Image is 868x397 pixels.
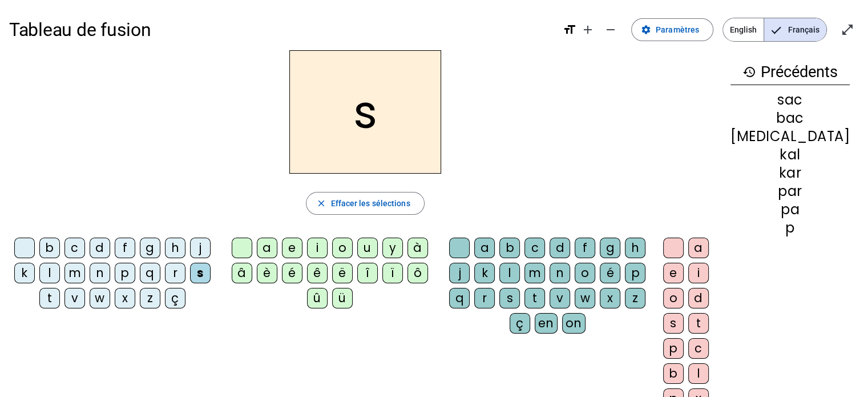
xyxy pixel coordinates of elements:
div: en [535,313,558,334]
div: t [688,313,709,334]
mat-icon: close [316,198,326,208]
h3: Précédents [730,59,850,85]
div: h [625,238,645,258]
div: p [115,263,135,283]
div: a [257,238,277,258]
div: d [688,288,709,308]
mat-icon: remove [604,23,617,37]
div: t [524,288,545,308]
div: g [600,238,620,258]
div: k [474,263,495,283]
div: e [663,263,684,283]
div: h [165,238,185,258]
div: x [600,288,620,308]
div: f [575,238,595,258]
div: r [474,288,495,308]
span: English [723,18,764,41]
div: î [357,263,378,283]
div: q [140,263,160,283]
h2: s [289,50,441,174]
div: i [307,238,328,258]
div: kar [730,166,850,180]
div: z [625,288,645,308]
span: Français [764,18,826,41]
div: k [14,263,35,283]
div: p [625,263,645,283]
div: s [499,288,520,308]
div: é [600,263,620,283]
mat-icon: open_in_full [841,23,854,37]
div: o [663,288,684,308]
div: c [524,238,545,258]
div: û [307,288,328,308]
button: Diminuer la taille de la police [599,18,622,41]
div: on [562,313,586,334]
div: ç [165,288,185,308]
mat-icon: format_size [563,23,576,37]
div: l [499,263,520,283]
div: â [232,263,252,283]
div: par [730,185,850,198]
div: b [499,238,520,258]
div: ç [510,313,530,334]
mat-icon: settings [641,25,651,35]
div: b [39,238,60,258]
span: Paramètres [656,23,699,37]
div: c [688,338,709,359]
div: d [90,238,110,258]
div: ô [407,263,428,283]
div: v [550,288,570,308]
div: bac [730,111,850,125]
div: v [64,288,85,308]
div: pa [730,203,850,216]
div: p [663,338,684,359]
div: f [115,238,135,258]
div: j [190,238,211,258]
div: p [730,221,850,235]
button: Augmenter la taille de la police [576,18,599,41]
div: ë [332,263,353,283]
div: ï [382,263,403,283]
div: è [257,263,277,283]
div: t [39,288,60,308]
mat-icon: history [742,65,756,79]
div: j [449,263,470,283]
span: Effacer les sélections [330,197,410,210]
div: z [140,288,160,308]
div: o [332,238,353,258]
div: s [190,263,211,283]
button: Paramètres [631,18,713,41]
div: y [382,238,403,258]
button: Entrer en plein écran [836,18,859,41]
div: n [90,263,110,283]
div: r [165,263,185,283]
mat-icon: add [581,23,595,37]
div: à [407,238,428,258]
div: l [688,363,709,384]
div: c [64,238,85,258]
div: w [575,288,595,308]
div: a [688,238,709,258]
mat-button-toggle-group: Language selection [722,18,827,42]
div: x [115,288,135,308]
div: n [550,263,570,283]
div: i [688,263,709,283]
div: g [140,238,160,258]
div: é [282,263,302,283]
div: d [550,238,570,258]
div: ê [307,263,328,283]
div: b [663,363,684,384]
div: o [575,263,595,283]
div: s [663,313,684,334]
button: Effacer les sélections [306,192,424,215]
div: a [474,238,495,258]
div: u [357,238,378,258]
div: m [524,263,545,283]
div: w [90,288,110,308]
h1: Tableau de fusion [9,11,554,48]
div: m [64,263,85,283]
div: q [449,288,470,308]
div: ü [332,288,353,308]
div: e [282,238,302,258]
div: kal [730,148,850,162]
